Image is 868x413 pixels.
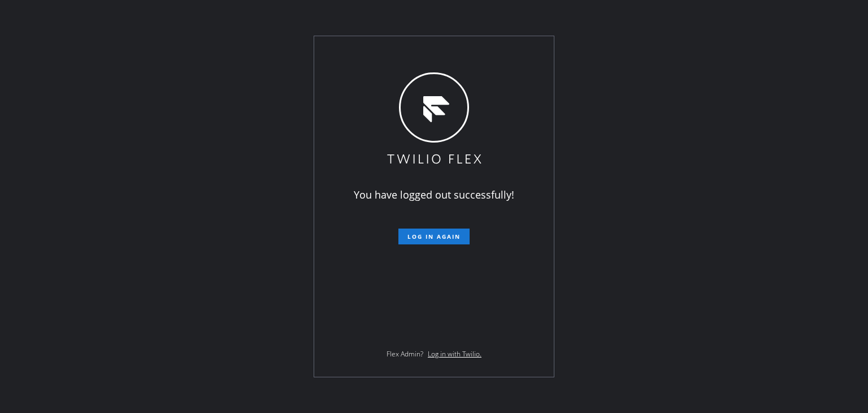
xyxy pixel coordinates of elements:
[407,233,461,240] span: Log in again
[398,229,470,244] button: Log in again
[387,349,423,359] span: Flex Admin?
[428,349,481,359] a: Log in with Twilio.
[354,188,514,201] span: You have logged out successfully!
